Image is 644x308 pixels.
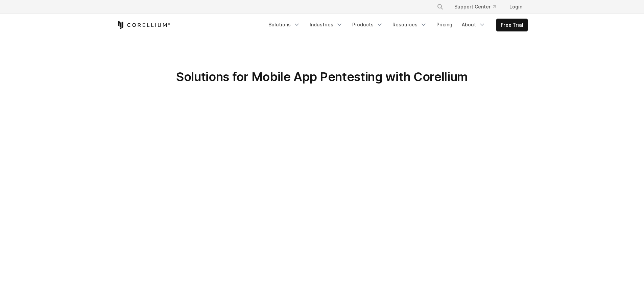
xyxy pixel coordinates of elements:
a: Login [504,1,528,13]
a: Products [348,19,387,31]
span: Solutions for Mobile App Pentesting with Corellium [176,69,468,84]
a: Pricing [432,19,456,31]
button: Search [434,1,446,13]
a: Free Trial [497,19,527,31]
div: Navigation Menu [429,1,528,13]
a: About [458,19,490,31]
a: Solutions [264,19,304,31]
a: Corellium Home [117,21,170,29]
div: Navigation Menu [264,19,528,31]
a: Industries [306,19,347,31]
a: Resources [388,19,431,31]
a: Support Center [449,1,501,13]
